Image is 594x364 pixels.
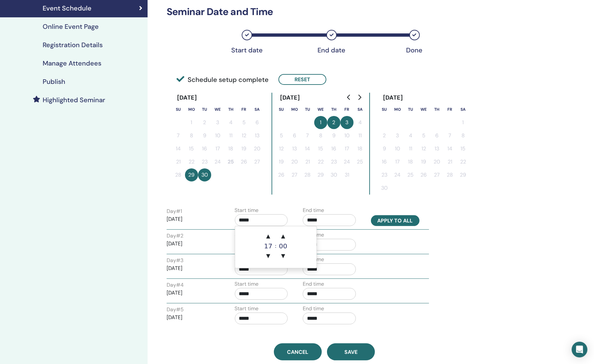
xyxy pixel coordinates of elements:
[378,129,391,142] button: 2
[198,103,211,116] th: Tuesday
[314,103,327,116] th: Wednesday
[378,142,391,155] button: 9
[404,129,417,142] button: 4
[277,249,290,262] span: ▼
[378,168,391,182] button: 23
[278,74,326,85] button: Reset
[288,129,301,142] button: 6
[398,46,431,54] div: Done
[237,116,251,129] button: 5
[224,103,237,116] th: Thursday
[301,155,314,168] button: 21
[404,155,417,168] button: 18
[417,142,430,155] button: 12
[354,103,367,116] th: Saturday
[185,129,198,142] button: 8
[275,155,288,168] button: 19
[327,142,340,155] button: 16
[417,129,430,142] button: 5
[167,257,183,264] label: Day # 3
[303,280,324,288] label: End time
[314,142,327,155] button: 15
[43,23,99,30] h4: Online Event Page
[344,91,354,104] button: Go to previous month
[224,116,237,129] button: 4
[275,103,288,116] th: Sunday
[315,46,348,54] div: End date
[185,155,198,168] button: 22
[43,96,105,104] h4: Highlighted Seminar
[172,103,185,116] th: Sunday
[198,168,211,182] button: 30
[237,155,251,168] button: 26
[167,207,182,215] label: Day # 1
[211,142,224,155] button: 17
[314,116,327,129] button: 1
[262,249,275,262] span: ▼
[417,168,430,182] button: 26
[172,129,185,142] button: 7
[417,155,430,168] button: 19
[301,142,314,155] button: 14
[391,168,404,182] button: 24
[275,142,288,155] button: 12
[167,314,220,321] p: [DATE]
[251,129,264,142] button: 13
[430,142,443,155] button: 13
[43,59,101,67] h4: Manage Attendees
[224,129,237,142] button: 11
[185,116,198,129] button: 1
[231,46,263,54] div: Start date
[443,129,457,142] button: 7
[277,230,290,243] span: ▲
[391,103,404,116] th: Monday
[237,103,251,116] th: Friday
[275,168,288,182] button: 26
[301,103,314,116] th: Tuesday
[262,230,275,243] span: ▲
[185,103,198,116] th: Monday
[288,142,301,155] button: 13
[274,343,322,360] a: Cancel
[354,116,367,129] button: 4
[185,168,198,182] button: 29
[172,155,185,168] button: 21
[327,116,340,129] button: 2
[288,155,301,168] button: 20
[443,142,457,155] button: 14
[211,129,224,142] button: 10
[211,116,224,129] button: 3
[327,168,340,182] button: 30
[340,116,354,129] button: 3
[275,93,305,103] div: [DATE]
[237,129,251,142] button: 12
[235,280,259,288] label: Start time
[167,240,220,248] p: [DATE]
[287,349,308,355] span: Cancel
[167,281,184,289] label: Day # 4
[430,155,443,168] button: 20
[340,129,354,142] button: 10
[417,103,430,116] th: Wednesday
[167,306,184,314] label: Day # 5
[235,305,259,313] label: Start time
[327,155,340,168] button: 23
[391,129,404,142] button: 3
[301,168,314,182] button: 28
[224,142,237,155] button: 18
[314,155,327,168] button: 22
[198,155,211,168] button: 23
[344,349,358,355] span: Save
[198,129,211,142] button: 9
[167,289,220,297] p: [DATE]
[340,155,354,168] button: 24
[327,343,375,360] button: Save
[262,243,275,249] div: 17
[404,142,417,155] button: 11
[340,103,354,116] th: Friday
[211,103,224,116] th: Wednesday
[163,6,486,18] h3: Seminar Date and Time
[572,342,587,357] div: Open Intercom Messenger
[275,129,288,142] button: 5
[354,129,367,142] button: 11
